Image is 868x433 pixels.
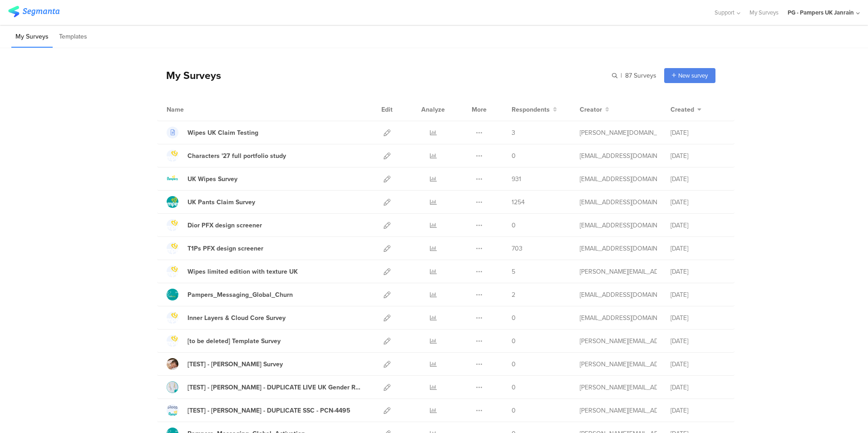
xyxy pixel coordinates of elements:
[167,358,283,370] a: [TEST] - [PERSON_NAME] Survey
[512,359,516,369] span: 0
[580,197,657,207] div: burcak.b.1@pg.com
[715,8,735,17] span: Support
[469,98,489,121] div: More
[167,312,286,324] a: Inner Layers & Cloud Core Survey
[671,105,694,114] span: Created
[157,68,221,83] div: My Surveys
[671,359,725,369] div: [DATE]
[55,26,91,48] li: Templates
[419,98,447,121] div: Analyze
[187,151,286,161] div: Characters '27 full portfolio study
[671,313,725,323] div: [DATE]
[671,290,725,300] div: [DATE]
[167,127,258,138] a: Wipes UK Claim Testing
[580,105,609,114] button: Creator
[580,267,657,276] div: oliveira.m.13@pg.com
[580,174,657,184] div: erisekinci.n@pg.com
[512,105,550,114] span: Respondents
[187,290,293,300] div: Pampers_Messaging_Global_Churn
[580,313,657,323] div: helary.c@pg.com
[580,383,657,392] div: dubik.a.1@pg.com
[619,71,623,80] span: |
[8,6,59,17] img: segmanta logo
[187,221,262,230] div: Dior PFX design screener
[580,336,657,346] div: kim.s.37@pg.com
[512,336,516,346] span: 0
[671,267,725,276] div: [DATE]
[678,71,708,80] span: New survey
[187,244,263,253] div: T1Ps PFX design screener
[187,197,255,207] div: UK Pants Claim Survey
[167,242,263,254] a: T1Ps PFX design screener
[512,406,516,415] span: 0
[187,359,283,369] div: [TEST] - Anton - Blank Survey
[167,381,364,393] a: [TEST] - [PERSON_NAME] - DUPLICATE LIVE UK Gender Reveal - PCN-4495
[671,105,701,114] button: Created
[788,8,854,17] div: PG - Pampers UK Janrain
[512,221,516,230] span: 0
[671,151,725,161] div: [DATE]
[11,26,53,48] li: My Surveys
[580,221,657,230] div: zavanella.e@pg.com
[187,267,298,276] div: Wipes limited edition with texture UK
[187,174,237,184] div: UK Wipes Survey
[580,406,657,415] div: dubik.a.1@pg.com
[512,197,525,207] span: 1254
[671,174,725,184] div: [DATE]
[580,359,657,369] div: dubik.a.1@pg.com
[187,336,281,346] div: [to be deleted] Template Survey
[167,105,221,114] div: Name
[625,71,656,80] span: 87 Surveys
[512,174,521,184] span: 931
[512,105,557,114] button: Respondents
[512,128,515,138] span: 3
[167,219,262,231] a: Dior PFX design screener
[512,313,516,323] span: 0
[167,335,281,347] a: [to be deleted] Template Survey
[671,336,725,346] div: [DATE]
[671,197,725,207] div: [DATE]
[580,105,602,114] span: Creator
[580,151,657,161] div: richi.a@pg.com
[167,404,350,416] a: [TEST] - [PERSON_NAME] - DUPLICATE SSC - PCN-4495
[377,98,397,121] div: Edit
[580,128,657,138] div: chandak.am@pg.com
[671,128,725,138] div: [DATE]
[580,290,657,300] div: support@segmanta.com
[167,289,293,300] a: Pampers_Messaging_Global_Churn
[580,244,657,253] div: richi.a@pg.com
[512,290,515,300] span: 2
[167,173,237,185] a: UK Wipes Survey
[187,406,350,415] div: [TEST] - Anton - DUPLICATE SSC - PCN-4495
[512,267,515,276] span: 5
[671,221,725,230] div: [DATE]
[671,383,725,392] div: [DATE]
[187,383,364,392] div: [TEST] - Anton - DUPLICATE LIVE UK Gender Reveal - PCN-4495
[187,313,286,323] div: Inner Layers & Cloud Core Survey
[512,383,516,392] span: 0
[671,244,725,253] div: [DATE]
[167,196,255,208] a: UK Pants Claim Survey
[187,128,258,138] div: Wipes UK Claim Testing
[167,150,286,162] a: Characters '27 full portfolio study
[167,266,298,277] a: Wipes limited edition with texture UK
[512,244,523,253] span: 703
[512,151,516,161] span: 0
[671,406,725,415] div: [DATE]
